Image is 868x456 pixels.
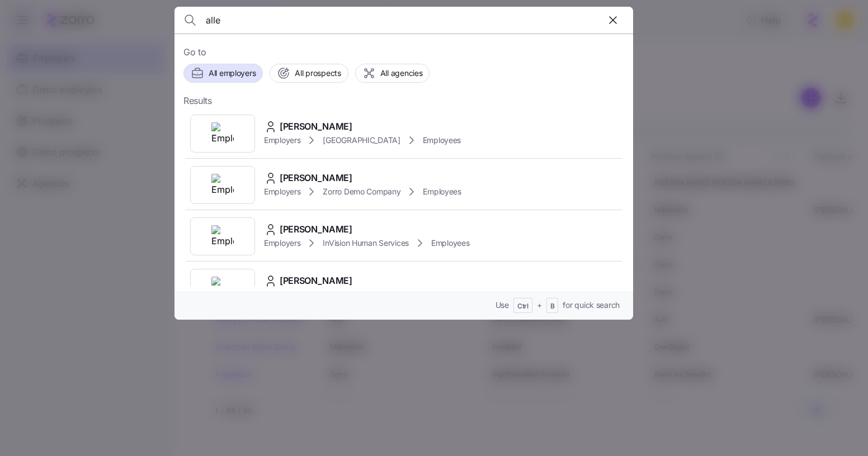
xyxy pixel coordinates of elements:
button: All agencies [355,64,430,83]
span: Results [183,94,212,108]
span: Go to [183,45,624,59]
span: Employees [431,237,469,249]
span: All agencies [380,68,423,79]
span: Zorro Demo Company [323,186,400,197]
span: Use [496,300,509,311]
span: [GEOGRAPHIC_DATA] [323,135,400,146]
span: Employees [423,186,461,197]
span: [PERSON_NAME] [280,171,352,185]
img: Employer logo [211,122,234,145]
span: Employers [264,237,300,249]
span: for quick search [563,300,620,311]
span: All employers [209,68,256,79]
span: [PERSON_NAME] [280,274,352,288]
button: All prospects [270,64,348,83]
span: Employers [264,135,300,146]
img: Employer logo [211,225,234,248]
button: All employers [183,64,263,83]
span: B [550,302,555,311]
span: All prospects [295,68,341,79]
span: InVision Human Services [323,237,409,249]
img: Employer logo [211,174,234,196]
span: Employers [264,186,300,197]
span: + [537,300,542,311]
span: [PERSON_NAME] [280,222,352,236]
span: Ctrl [517,302,529,311]
img: Employer logo [211,277,234,299]
span: Employees [423,135,461,146]
span: [PERSON_NAME] [280,120,352,134]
